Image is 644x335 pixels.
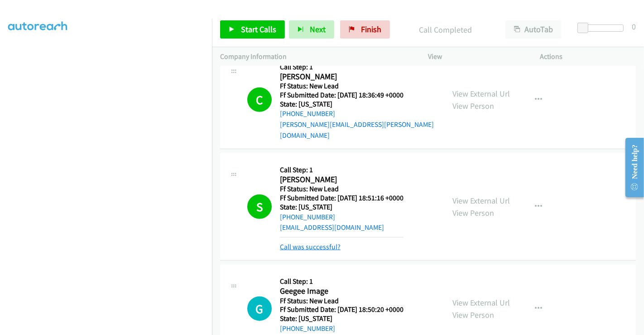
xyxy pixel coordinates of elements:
h5: Call Step: 1 [280,277,404,286]
p: View [428,51,524,62]
a: Finish [340,20,390,39]
a: [PERSON_NAME][EMAIL_ADDRESS][PERSON_NAME][DOMAIN_NAME] [280,120,434,140]
h5: Call Step: 1 [280,165,404,175]
h1: G [247,296,272,321]
a: Start Calls [220,20,285,39]
a: View Person [452,208,494,218]
p: Actions [540,51,636,62]
h5: Ff Submitted Date: [DATE] 18:51:16 +0000 [280,194,404,203]
p: Company Information [220,51,412,62]
h2: [PERSON_NAME] [280,175,404,185]
a: View Person [452,101,494,111]
div: 0 [632,20,636,33]
h2: Geegee Image [280,286,404,296]
h5: State: [US_STATE] [280,203,404,212]
h5: Ff Submitted Date: [DATE] 18:36:49 +0000 [280,91,436,100]
h5: State: [US_STATE] [280,100,436,109]
a: View External Url [452,297,510,308]
span: Finish [361,24,381,34]
a: View Person [452,310,494,320]
h2: [PERSON_NAME] [280,72,436,82]
h1: S [247,194,272,219]
h5: State: [US_STATE] [280,314,404,323]
h5: Ff Status: New Lead [280,296,404,306]
iframe: Resource Center [618,131,644,204]
h1: C [247,87,272,112]
div: Delay between calls (in seconds) [582,24,624,32]
a: Call was successful? [280,243,341,251]
p: Call Completed [402,24,489,36]
span: Next [310,24,326,34]
a: View External Url [452,195,510,206]
button: Next [289,20,334,39]
h5: Ff Status: New Lead [280,184,404,194]
h5: Ff Submitted Date: [DATE] 18:50:20 +0000 [280,305,404,314]
span: Start Calls [241,24,276,34]
a: [PHONE_NUMBER] [280,109,335,118]
div: The call is yet to be attempted [247,296,272,321]
a: [PHONE_NUMBER] [280,324,335,333]
a: [PHONE_NUMBER] [280,213,335,221]
button: AutoTab [505,20,562,39]
a: View External Url [452,88,510,99]
a: [EMAIL_ADDRESS][DOMAIN_NAME] [280,223,384,232]
h5: Ff Status: New Lead [280,82,436,91]
h5: Call Step: 1 [280,63,436,72]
